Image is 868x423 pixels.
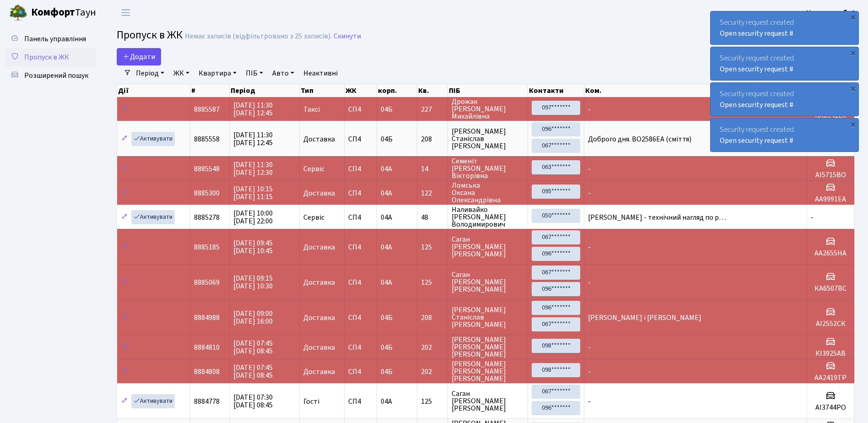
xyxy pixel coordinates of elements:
span: [DATE] 09:00 [DATE] 16:00 [233,309,273,326]
span: СП4 [348,279,373,286]
a: Період [132,65,168,81]
span: Додати [123,52,155,62]
span: 8885069 [194,277,220,287]
span: 04А [381,242,392,252]
th: # [190,84,230,97]
span: 208 [421,314,444,321]
a: Розширений пошук [5,66,96,85]
span: Доставка [303,368,335,375]
img: logo.png [9,4,27,22]
span: 202 [421,344,444,351]
span: 8885587 [194,104,220,114]
span: - [588,367,591,377]
span: 8884810 [194,342,220,352]
span: [DATE] 10:00 [DATE] 22:00 [233,208,273,226]
th: ЖК [345,84,377,97]
a: Панель управління [5,30,96,48]
span: СП4 [348,344,373,351]
span: Доставка [303,314,335,321]
span: [DATE] 10:15 [DATE] 11:15 [233,184,273,202]
span: СП4 [348,136,373,143]
div: Security request created [711,47,858,80]
th: Кв. [417,84,448,97]
span: 8885278 [194,212,220,222]
span: СП4 [348,106,373,113]
span: [DATE] 11:30 [DATE] 12:45 [233,130,273,148]
h5: АА2419ТР [811,374,850,382]
a: Open security request # [720,136,793,146]
span: [DATE] 07:45 [DATE] 08:45 [233,363,273,380]
span: [DATE] 09:45 [DATE] 10:45 [233,238,273,256]
span: [DATE] 07:45 [DATE] 08:45 [233,338,273,356]
span: 04А [381,164,392,174]
span: [PERSON_NAME] Станіслав [PERSON_NAME] [452,306,524,328]
span: [DATE] 11:30 [DATE] 12:45 [233,100,273,118]
a: Консьєрж б. 4. [806,7,857,18]
span: Сервіс [303,214,324,221]
span: Таун [31,5,96,21]
span: [DATE] 07:30 [DATE] 08:45 [233,392,273,410]
div: × [848,48,857,57]
span: 125 [421,398,444,405]
span: 8885558 [194,134,220,144]
th: ПІБ [448,84,528,97]
span: Дрожак [PERSON_NAME] Михайлівна [452,98,524,120]
div: Security request created [711,11,858,44]
span: 122 [421,190,444,197]
span: 04А [381,277,392,287]
a: Квартира [195,65,240,81]
th: Період [230,84,299,97]
span: Саган [PERSON_NAME] [PERSON_NAME] [452,271,524,293]
div: Немає записів (відфільтровано з 25 записів). [185,32,332,41]
h5: АІ5715ВО [811,171,850,179]
span: - [588,342,591,352]
span: Доброго дня. ВО2586ЕА (сміття) [588,134,691,144]
span: Розширений пошук [24,70,88,81]
span: Саган [PERSON_NAME] [PERSON_NAME] [452,236,524,258]
span: - [588,277,591,287]
h5: AA2655HA [811,249,850,258]
h5: AA9991EA [811,195,850,204]
span: - [588,188,591,198]
span: СП4 [348,244,373,251]
span: Доставка [303,190,335,197]
span: Семеніт [PERSON_NAME] Вікторівна [452,157,524,179]
span: Доставка [303,279,335,286]
span: 04А [381,188,392,198]
a: Скинути [334,32,361,41]
th: Дії [117,84,190,97]
th: корп. [377,84,417,97]
span: СП4 [348,368,373,375]
th: Ком. [584,84,807,97]
a: Активувати [131,132,175,146]
a: Активувати [131,210,175,224]
span: [PERSON_NAME] [PERSON_NAME] [PERSON_NAME] [452,336,524,358]
span: СП4 [348,165,373,173]
span: - [588,164,591,174]
span: Доставка [303,344,335,351]
a: Активувати [131,394,175,408]
span: - [588,242,591,252]
span: 227 [421,106,444,113]
span: - [588,396,591,407]
span: Ломська Оксана Олександрівна [452,182,524,204]
span: - [588,104,591,114]
a: Пропуск в ЖК [5,48,96,66]
span: Пропуск в ЖК [117,27,183,43]
div: Security request created [711,83,858,116]
span: Таксі [303,106,320,113]
a: Open security request # [720,100,793,110]
button: Переключити навігацію [114,5,137,20]
span: 04Б [381,134,393,144]
span: Доставка [303,244,335,251]
span: 8885185 [194,242,220,252]
h5: КІ3925АВ [811,349,850,358]
th: Тип [300,84,345,97]
h5: АІ3744РО [811,403,850,412]
span: [PERSON_NAME] - технічний нагляд по р… [588,212,726,222]
span: 14 [421,165,444,173]
h5: АІ2552СК [811,320,850,328]
span: 04Б [381,342,393,352]
a: Open security request # [720,64,793,74]
span: Пропуск в ЖК [24,52,69,62]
